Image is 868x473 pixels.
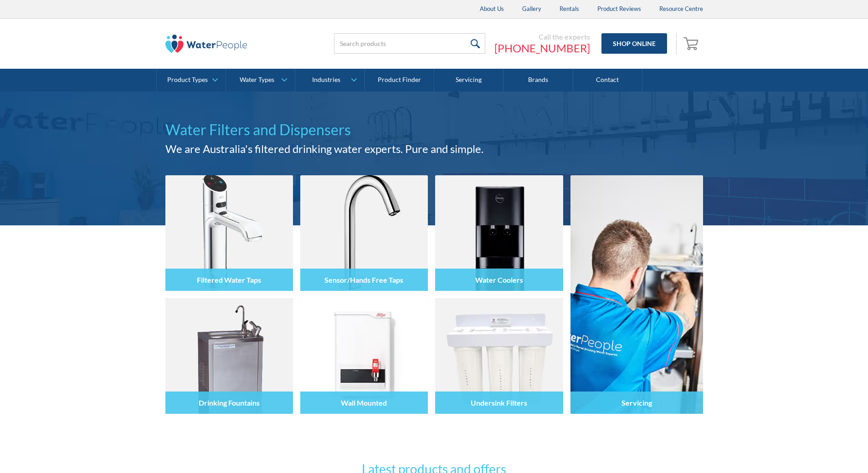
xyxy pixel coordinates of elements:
a: Brands [503,69,573,92]
div: Call the experts [494,32,590,41]
h4: Wall Mounted [341,398,387,407]
h4: Drinking Fountains [199,398,260,407]
h4: Water Coolers [475,275,523,284]
a: Product Types [157,69,226,92]
img: Filtered Water Taps [165,175,293,291]
h4: Sensor/Hands Free Taps [324,275,403,284]
h4: Filtered Water Taps [197,275,261,284]
a: Servicing [434,69,503,92]
div: Product Types [167,76,208,84]
a: Servicing [570,175,703,414]
div: Industries [312,76,340,84]
input: Search products [334,33,485,54]
h4: Undersink Filters [471,398,527,407]
a: Open empty cart [681,33,703,55]
img: shopping cart [683,36,701,51]
img: Undersink Filters [435,298,563,414]
img: Sensor/Hands Free Taps [300,175,428,291]
a: Shop Online [601,33,667,54]
img: Water Coolers [435,175,563,291]
img: Drinking Fountains [165,298,293,414]
a: Product Finder [365,69,434,92]
div: Water Types [240,76,274,84]
h4: Servicing [621,398,652,407]
img: Wall Mounted [300,298,428,414]
img: The Water People [165,35,247,53]
a: Industries [295,69,364,92]
a: Water Types [226,69,295,92]
a: [PHONE_NUMBER] [494,41,590,55]
a: Contact [573,69,642,92]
